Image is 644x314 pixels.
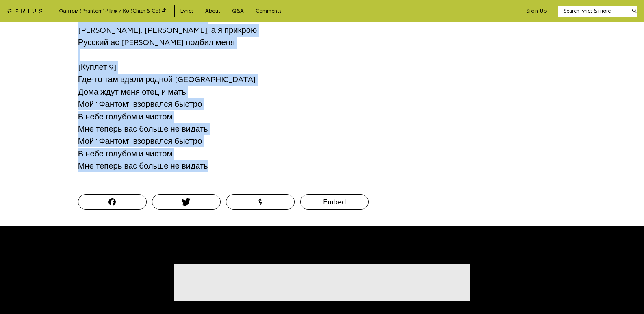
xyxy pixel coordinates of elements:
[152,194,221,210] button: Tweet this Song
[249,5,287,17] a: Comments
[174,5,199,17] a: Lyrics
[59,6,166,15] div: Фантом (Phantom) - Чиж и Ко (Chizh & Co)
[78,194,147,210] button: Post this Song on Facebook
[226,5,249,17] a: Q&A
[300,194,369,210] button: Embed
[526,7,547,15] button: Sign Up
[199,5,226,17] a: About
[558,7,627,15] input: Search lyrics & more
